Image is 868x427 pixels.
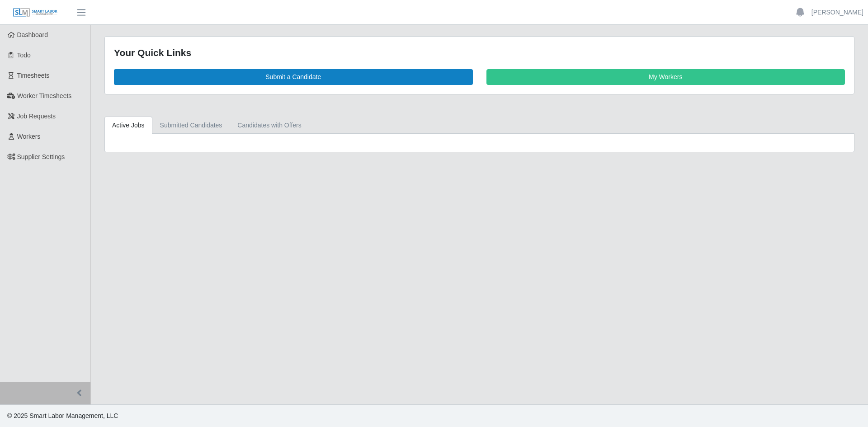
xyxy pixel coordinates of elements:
a: Submit a Candidate [114,69,473,85]
span: © 2025 Smart Labor Management, LLC [7,412,118,419]
a: [PERSON_NAME] [811,8,863,17]
a: Active Jobs [104,117,152,134]
a: Candidates with Offers [230,117,309,134]
span: Workers [17,133,41,140]
div: Your Quick Links [114,46,845,60]
span: Supplier Settings [17,153,65,160]
span: Timesheets [17,72,50,79]
a: My Workers [486,69,845,85]
span: Worker Timesheets [17,92,71,99]
a: Submitted Candidates [152,117,230,134]
span: Todo [17,52,31,59]
img: SLM Logo [13,8,58,18]
span: Job Requests [17,113,56,120]
span: Dashboard [17,31,48,38]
